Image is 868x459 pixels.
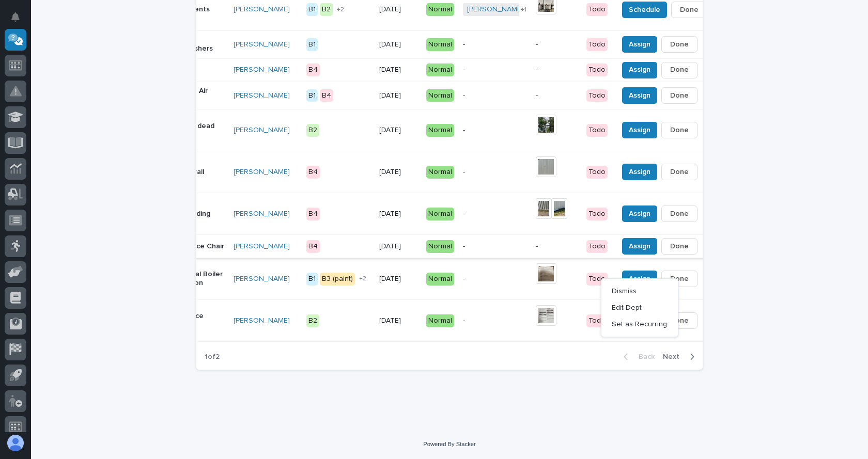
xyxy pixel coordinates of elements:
div: Normal [426,64,454,76]
div: B2 [320,3,333,16]
div: B1 [306,273,318,286]
div: Todo [586,89,608,102]
p: [DATE] [379,210,418,218]
p: - [463,316,528,325]
span: Assign [629,64,650,76]
p: 🔁 Annual Boiler Inspection [167,270,225,288]
a: [PERSON_NAME] [234,275,290,283]
p: - [463,126,528,135]
span: + 2 [337,7,344,13]
button: Assign [622,271,657,287]
span: Done [670,314,689,327]
div: Normal [426,166,454,179]
div: B1 [306,38,318,51]
a: [PERSON_NAME] [234,91,290,100]
a: [PERSON_NAME] [234,66,290,74]
button: Done [661,62,698,78]
p: Door 45 [167,66,225,74]
button: Assign [622,87,657,104]
button: Assign [622,36,657,53]
a: [PERSON_NAME] [234,40,290,49]
span: Assign [629,208,650,220]
span: Done [680,4,699,16]
span: Assign [629,89,650,102]
button: Notifications [5,6,26,28]
tr: 🔁 fire extinguishers[PERSON_NAME] B1[DATE]Normal--TodoAssignDone [159,30,742,58]
div: Normal [426,3,454,16]
p: [DATE] [379,66,418,74]
button: Assign [622,122,657,138]
div: B4 [306,166,320,179]
span: Schedule [629,4,660,16]
div: Todo [586,64,608,76]
tr: 🔁 Annual Boiler Inspection[PERSON_NAME] B1B3 (paint)+2[DATE]Normal-TodoAssignDone [159,258,742,300]
div: Todo [586,166,608,179]
p: - [536,66,578,74]
tr: Remove dead tree[PERSON_NAME] B2[DATE]Normal-TodoAssignDone [159,109,742,151]
a: [PERSON_NAME] [234,316,290,325]
p: [DATE] [379,316,418,325]
button: Done [661,271,698,287]
tr: Door 45[PERSON_NAME] B4[DATE]Normal--TodoAssignDone [159,58,742,82]
button: Assign [622,205,657,222]
p: - [463,40,528,49]
p: - [463,66,528,74]
span: Assign [629,240,650,252]
div: B1 [306,89,318,102]
div: B2 [306,124,319,137]
p: - [463,91,528,100]
p: - [463,275,528,283]
p: - [536,242,578,251]
tr: 🔁 Micro Air 24x24x4[PERSON_NAME] B1B4[DATE]Normal--TodoAssignDone [159,82,742,109]
span: Done [670,64,689,76]
div: Notifications [13,12,26,29]
p: [DATE] [379,242,418,251]
span: + 2 [359,276,366,282]
span: Assign [629,166,650,178]
div: Normal [426,314,454,327]
div: Normal [426,124,454,137]
button: Done [661,36,698,53]
span: + 1 [521,7,526,13]
tr: Repair wall[PERSON_NAME] B4[DATE]Normal-TodoAssignDone [159,151,742,193]
div: Normal [426,273,454,286]
span: Done [670,208,689,220]
p: - [536,91,578,100]
span: Dismiss [612,285,637,297]
a: [PERSON_NAME] [234,126,290,135]
div: Normal [426,208,454,220]
p: 🔁 Service heater [167,312,225,329]
button: Next [659,352,703,361]
p: 🔁 Micro Air 24x24x4 [167,87,225,104]
button: Schedule [622,2,667,18]
div: Todo [586,38,608,51]
tr: New office Chair[PERSON_NAME] B4[DATE]Normal--TodoAssignDoneDismissEdit DeptSet as Recurring [159,235,742,258]
div: Todo [586,314,608,327]
button: Done [661,312,698,329]
button: Done [661,87,698,104]
span: Assign [629,273,650,285]
p: - [463,210,528,218]
p: New office Chair [167,242,225,251]
p: [DATE] [379,275,418,283]
div: B3 (paint) [320,273,355,286]
button: Done [661,122,698,138]
span: Done [670,38,689,51]
p: 1 of 2 [196,344,228,370]
span: Done [670,240,689,252]
a: [PERSON_NAME] [467,5,523,14]
button: users-avatar [5,432,26,454]
span: Edit Dept [612,302,642,314]
span: Done [670,124,689,136]
button: Back [615,352,659,361]
div: B1 [306,3,318,16]
p: - [463,168,528,177]
p: [DATE] [379,40,418,49]
a: [PERSON_NAME] [234,5,290,14]
a: [PERSON_NAME] [234,168,290,177]
div: Todo [586,240,608,253]
span: Assign [629,38,650,51]
a: [PERSON_NAME] [234,210,290,218]
a: Powered By Stacker [423,441,475,447]
span: Set as Recurring [612,318,667,330]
